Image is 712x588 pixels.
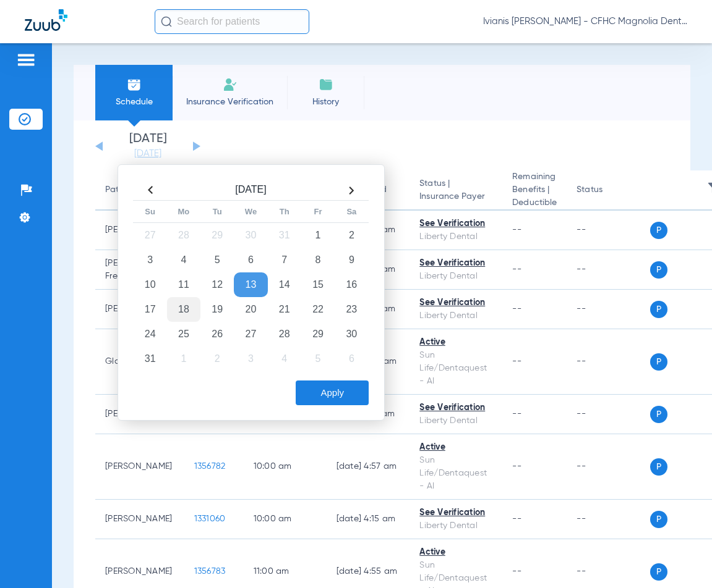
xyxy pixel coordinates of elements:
[95,500,184,539] td: [PERSON_NAME]
[419,519,492,532] div: Liberty Dental
[105,183,160,196] div: Patient Name
[182,96,278,108] span: Insurance Verification
[296,96,355,108] span: History
[567,395,650,434] td: --
[419,454,492,493] div: Sun Life/Dentaquest - AI
[419,401,492,414] div: See Verification
[650,301,667,318] span: P
[105,183,174,196] div: Patient Name
[419,349,492,388] div: Sun Life/Dentaquest - AI
[155,9,309,34] input: Search for patients
[244,500,327,539] td: 10:00 AM
[567,434,650,500] td: --
[567,250,650,290] td: --
[650,353,667,371] span: P
[512,225,521,234] span: --
[111,133,185,160] li: [DATE]
[127,77,142,92] img: Schedule
[296,380,369,405] button: Apply
[419,296,492,309] div: See Verification
[567,329,650,395] td: --
[419,441,492,454] div: Active
[16,52,36,67] img: hamburger-icon
[512,196,557,209] span: Deductible
[650,406,667,423] span: P
[194,567,226,576] span: 1356783
[512,409,521,418] span: --
[194,514,226,523] span: 1331060
[567,500,650,539] td: --
[567,170,650,211] th: Status
[567,290,650,329] td: --
[419,190,492,203] span: Insurance Payer
[419,414,492,427] div: Liberty Dental
[483,15,687,28] span: Ivianis [PERSON_NAME] - CFHC Magnolia Dental
[25,9,67,31] img: Zuub Logo
[419,309,492,322] div: Liberty Dental
[650,511,667,528] span: P
[512,567,521,576] span: --
[512,304,521,313] span: --
[512,514,521,523] span: --
[567,211,650,250] td: --
[105,96,163,108] span: Schedule
[512,265,521,274] span: --
[419,230,492,243] div: Liberty Dental
[223,77,238,92] img: Manual Insurance Verification
[419,546,492,559] div: Active
[650,563,667,581] span: P
[327,500,410,539] td: [DATE] 4:15 AM
[419,506,492,519] div: See Verification
[650,261,667,279] span: P
[161,16,172,27] img: Search Icon
[167,180,335,201] th: [DATE]
[419,217,492,230] div: See Verification
[410,170,502,211] th: Status |
[512,462,521,471] span: --
[419,336,492,349] div: Active
[244,434,327,500] td: 10:00 AM
[512,357,521,366] span: --
[95,434,184,500] td: [PERSON_NAME]
[502,170,567,211] th: Remaining Benefits |
[327,434,410,500] td: [DATE] 4:57 AM
[319,77,333,92] img: History
[111,148,185,160] a: [DATE]
[650,458,667,476] span: P
[194,462,226,471] span: 1356782
[650,222,667,239] span: P
[419,257,492,270] div: See Verification
[419,270,492,283] div: Liberty Dental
